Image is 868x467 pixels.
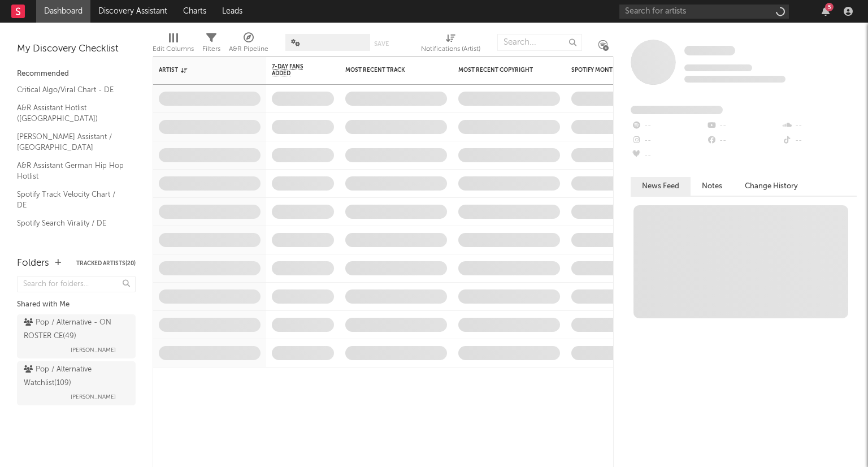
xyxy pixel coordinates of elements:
[822,7,830,16] button: 5
[374,41,389,47] button: Save
[345,67,430,73] div: Most Recent Track
[631,177,691,196] button: News Feed
[571,67,656,73] div: Spotify Monthly Listeners
[421,28,480,61] div: Notifications (Artist)
[691,177,734,196] button: Notes
[684,45,735,57] a: Some Artist
[421,42,480,56] div: Notifications (Artist)
[202,42,220,56] div: Filters
[706,133,781,148] div: --
[159,67,244,73] div: Artist
[272,63,317,77] span: 7-Day Fans Added
[71,343,116,357] span: [PERSON_NAME]
[17,67,136,81] div: Recommended
[17,276,136,292] input: Search for folders...
[706,119,781,133] div: --
[734,177,809,196] button: Change History
[458,67,543,73] div: Most Recent Copyright
[497,34,582,51] input: Search...
[153,28,194,61] div: Edit Columns
[17,217,124,230] a: Spotify Search Virality / DE
[76,261,136,266] button: Tracked Artists(20)
[17,235,124,247] a: Apple Top 200 / DE
[17,84,124,96] a: Critical Algo/Viral Chart - DE
[631,119,706,133] div: --
[24,316,126,343] div: Pop / Alternative - ON ROSTER CE ( 49 )
[825,3,834,11] div: 5
[17,42,136,56] div: My Discovery Checklist
[782,133,857,148] div: --
[17,188,124,211] a: Spotify Track Velocity Chart / DE
[229,42,268,56] div: A&R Pipeline
[619,5,789,19] input: Search for artists
[631,106,723,114] span: Fans Added by Platform
[631,148,706,163] div: --
[684,46,735,55] span: Some Artist
[631,133,706,148] div: --
[71,390,116,404] span: [PERSON_NAME]
[17,102,124,125] a: A&R Assistant Hotlist ([GEOGRAPHIC_DATA])
[153,42,194,56] div: Edit Columns
[684,64,752,71] span: Tracking Since: [DATE]
[202,28,220,61] div: Filters
[24,363,126,390] div: Pop / Alternative Watchlist ( 109 )
[229,28,268,61] div: A&R Pipeline
[17,257,49,270] div: Folders
[17,298,136,312] div: Shared with Me
[17,131,124,154] a: [PERSON_NAME] Assistant / [GEOGRAPHIC_DATA]
[17,361,136,405] a: Pop / Alternative Watchlist(109)[PERSON_NAME]
[684,76,785,83] span: 0 fans last week
[17,159,124,183] a: A&R Assistant German Hip Hop Hotlist
[782,119,857,133] div: --
[17,314,136,358] a: Pop / Alternative - ON ROSTER CE(49)[PERSON_NAME]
